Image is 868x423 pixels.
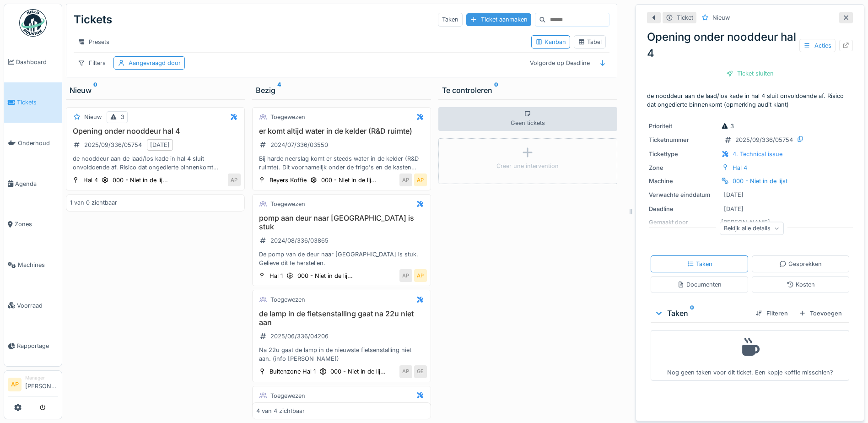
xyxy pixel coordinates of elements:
a: Tickets [4,82,62,123]
div: Ticket [677,13,693,22]
div: Aangevraagd door [129,59,181,67]
div: [DATE] [724,205,744,213]
span: Voorraad [17,301,58,310]
div: de nooddeur aan de laad/los kade in hal 4 sluit onvoldoende af. Risico dat ongedierte binnenkomt ... [70,154,241,172]
span: Rapportage [17,342,58,350]
div: AP [399,174,412,186]
div: Nieuw [712,13,730,22]
sup: 4 [277,85,281,96]
a: Onderhoud [4,123,62,163]
div: Buitenzone Hal 1 [270,367,316,376]
div: AP [228,174,241,186]
div: 000 - Niet in de lij... [113,176,168,184]
a: Voorraad [4,285,62,326]
div: AP [399,365,412,378]
div: 000 - Niet in de lij... [330,367,386,376]
div: [DATE] [724,190,744,199]
div: 000 - Niet in de lijst [733,177,787,185]
div: Na 22u gaat de lamp in de nieuwste fietsenstalling niet aan. (info [PERSON_NAME]) [256,346,427,363]
div: Prioriteit [649,122,717,130]
div: Tickets [74,8,112,32]
span: Onderhoud [18,139,58,147]
div: Manager [25,374,58,381]
span: Zones [15,220,58,228]
div: 2024/07/336/03550 [270,141,328,149]
div: Te controleren [442,85,614,96]
div: Filteren [752,307,792,320]
a: Machines [4,244,62,285]
div: 1 van 0 zichtbaar [70,198,117,207]
div: Tabel [578,38,602,46]
div: Filters [74,56,110,70]
div: 2025/06/336/04206 [270,332,329,341]
li: AP [8,378,22,391]
div: GE [414,365,427,378]
div: Toevoegen [795,307,846,320]
div: Acties [799,39,836,52]
img: Badge_color-CXgf-gQk.svg [19,9,47,37]
span: Agenda [15,179,58,188]
div: Hal 4 [83,176,98,184]
div: 4 van 4 zichtbaar [256,407,305,415]
div: Hal 4 [733,163,747,172]
div: Ticket aanmaken [466,13,531,26]
div: Zone [649,163,717,172]
sup: 0 [690,308,694,319]
div: Taken [654,308,748,319]
div: 4. Technical issue [733,150,782,158]
div: De pomp van de deur naar [GEOGRAPHIC_DATA] is stuk. Gelieve dit te herstellen. [256,250,427,267]
div: Toegewezen [270,113,305,121]
div: Nieuw [84,113,102,121]
div: Toegewezen [270,391,305,400]
a: Rapportage [4,326,62,367]
h3: de lamp in de fietsenstalling gaat na 22u niet aan [256,309,427,327]
div: Tickettype [649,150,717,158]
div: AP [399,269,412,282]
div: Presets [74,35,113,49]
div: Deadline [649,205,717,213]
div: Créer une intervention [496,162,559,170]
div: Bij harde neerslag komt er steeds water in de kelder (R&D ruimte). Dit voornamelijk onder de frig... [256,154,427,172]
div: 000 - Niet in de lij... [297,271,353,280]
div: AP [414,174,427,186]
a: Dashboard [4,42,62,82]
div: 2025/09/336/05754 [84,141,142,149]
div: Machine [649,177,717,185]
div: Verwachte einddatum [649,190,717,199]
div: Ticket sluiten [722,67,777,80]
div: Nog geen taken voor dit ticket. Een kopje koffie misschien? [657,334,843,377]
h3: pomp aan deur naar [GEOGRAPHIC_DATA] is stuk [256,214,427,231]
div: Gesprekken [779,260,822,268]
div: Nieuw [70,85,241,96]
div: Kosten [787,280,815,289]
div: [DATE] [150,141,170,149]
div: Taken [687,260,712,268]
div: 000 - Niet in de lij... [321,176,377,184]
div: Documenten [677,280,722,289]
h3: er komt altijd water in de kelder (R&D ruimte) [256,127,427,136]
div: 2025/09/336/05754 [735,136,793,144]
div: 3 [721,122,734,130]
span: Tickets [17,98,58,107]
div: Geen tickets [438,107,617,131]
div: Toegewezen [270,200,305,208]
span: Machines [18,260,58,269]
div: Opening onder nooddeur hal 4 [647,29,853,62]
div: Bekijk alle details [720,222,784,235]
div: AP [414,269,427,282]
div: Toegewezen [270,295,305,304]
span: Dashboard [16,58,58,66]
sup: 0 [494,85,498,96]
div: Kanban [535,38,566,46]
li: [PERSON_NAME] [25,374,58,394]
div: Volgorde op Deadline [526,56,594,70]
a: Zones [4,204,62,245]
div: Hal 1 [270,271,283,280]
div: Taken [438,13,463,26]
p: de nooddeur aan de laad/los kade in hal 4 sluit onvoldoende af. Risico dat ongedierte binnenkomt ... [647,92,853,109]
a: Agenda [4,163,62,204]
sup: 0 [93,85,97,96]
div: Ticketnummer [649,136,717,144]
div: Bezig [256,85,427,96]
div: 3 [121,113,124,121]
